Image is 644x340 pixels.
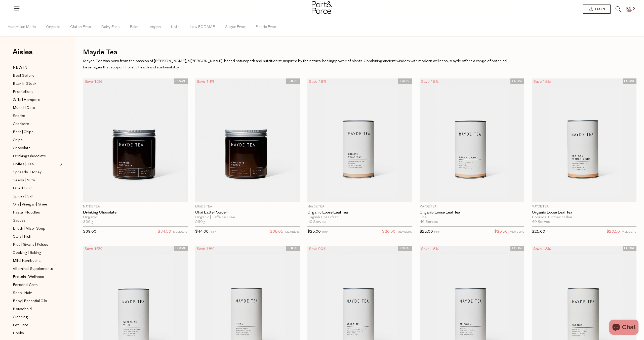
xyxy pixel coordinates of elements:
button: Expand/Collapse Coffee | Tea [59,161,62,167]
a: Protein | Wellness [13,274,59,280]
a: Promotions [13,89,59,95]
span: Dairy Free [101,18,120,36]
a: Chocolate [13,145,59,151]
div: Save 18% [195,246,216,252]
a: Organic Loose Leaf Tea [307,210,412,215]
div: Organic [83,215,188,220]
span: $20.50 [382,229,395,235]
small: RRP [434,231,440,233]
div: Save 18% [532,78,552,85]
a: Vitamins | Supplements [13,266,59,272]
span: Vitamins | Supplements [13,266,53,272]
p: Mayde Tea [195,204,300,209]
img: Organic Loose Leaf Tea [532,78,636,202]
div: Save 18% [420,78,440,85]
span: Seeds | Nuts [13,178,35,184]
div: Organic | Caffeine Free [195,215,300,220]
span: Sauces [13,218,26,224]
a: Login [583,5,611,14]
span: 40 Serves [307,220,326,224]
span: Baby | Essential Oils [13,298,47,304]
a: Aisles [13,48,33,61]
a: Drinking Chocolate [13,153,59,159]
a: Books [13,330,59,336]
a: Organic Loose Leaf Tea [420,210,524,215]
span: Gifts | Hampers [13,97,40,103]
p: Mayde Tea [532,204,636,209]
a: Spices | Salt [13,193,59,200]
span: Oils | Vinegar | Ghee [13,202,47,208]
a: 0 [626,7,631,12]
a: Bars | Chips [13,129,59,135]
a: Seeds | Nuts [13,177,59,184]
span: Broth | Miso | Soup [13,226,45,232]
span: 0 [631,7,636,11]
a: Chai Latte Powder [195,210,300,215]
span: $44.00 [195,230,209,234]
span: NEW IN [13,65,27,71]
small: RRP [546,231,552,233]
span: Rice | Grains | Pulses [13,242,48,248]
span: LOCAL [398,246,412,251]
span: Sugar Free [225,18,245,36]
span: LOCAL [510,246,524,251]
a: Spreads | Honey [13,169,59,176]
a: Chips [13,137,59,143]
span: Back In Stock [13,81,36,87]
small: RRP [98,231,103,233]
a: Oils | Vinegar | Ghee [13,201,59,208]
img: Part&Parcel [312,1,332,14]
span: LOCAL [174,246,188,251]
span: $20.50 [494,229,508,235]
img: Organic Loose Leaf Tea [307,78,412,202]
span: Keto [171,18,180,36]
span: Bars | Chips [13,129,33,135]
a: Crackers [13,121,59,127]
a: Best Sellers [13,73,59,79]
p: Mayde Tea [420,204,524,209]
a: Cans | Fish [13,234,59,240]
a: Cleaning [13,314,59,320]
a: Milk | Kombucha [13,258,59,264]
img: Drinking Chocolate [83,78,188,202]
span: Low FODMAP [190,18,215,36]
span: LOCAL [398,78,412,84]
span: $34.50 [158,229,171,235]
span: LOCAL [510,78,524,84]
span: Snacks [13,113,25,119]
span: $38.05 [270,229,283,235]
span: LOCAL [286,78,300,84]
span: Aisles [13,47,33,58]
div: Rooibos Turmeric Chai [532,215,636,220]
span: Chocolate [13,145,31,151]
span: Pasta | Noodles [13,210,40,216]
span: $25.00 [420,230,433,234]
span: Pet Care [13,322,28,328]
span: Crackers [13,121,29,127]
div: Chai [420,215,524,220]
span: $25.00 [532,230,545,234]
span: Household [13,306,32,312]
small: RRP [322,231,328,233]
div: Save 20% [307,246,328,252]
span: Organic [46,18,60,36]
span: $39.00 [83,230,96,234]
div: Save 18% [532,246,552,252]
span: 260g [195,220,205,224]
span: Vegan [150,18,161,36]
span: Spreads | Honey [13,169,42,176]
span: LOCAL [174,78,188,84]
span: Paleo [130,18,140,36]
div: Save 18% [307,78,328,85]
inbox-online-store-chat: Shopify online store chat [608,320,640,336]
span: Drinking Chocolate [13,153,46,159]
img: Organic Loose Leaf Tea [420,78,524,202]
span: 300g [83,220,93,224]
div: Save 14% [195,78,216,85]
p: Mayde Tea [307,204,412,209]
span: Muesli | Oats [13,105,35,111]
a: Sauces [13,218,59,224]
a: Organic Loose Leaf Tea [532,210,636,215]
span: Mayde Tea was born from the passion of [PERSON_NAME], a [PERSON_NAME]-based naturopath and nutrit... [83,59,507,70]
a: Rice | Grains | Pulses [13,242,59,248]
